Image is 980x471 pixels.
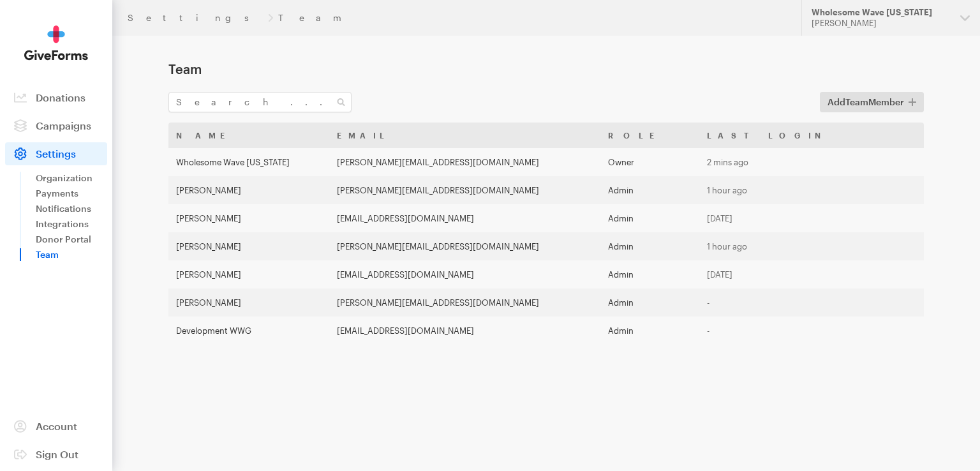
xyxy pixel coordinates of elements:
[600,232,699,260] td: Admin
[699,317,890,345] td: -
[168,204,329,232] td: [PERSON_NAME]
[812,7,950,18] div: Wholesome Wave [US_STATE]
[329,176,600,204] td: [PERSON_NAME][EMAIL_ADDRESS][DOMAIN_NAME]
[168,92,352,112] input: Search...
[820,92,924,112] button: AddTeamMember
[168,148,329,176] td: Wholesome Wave [US_STATE]
[329,288,600,317] td: [PERSON_NAME][EMAIL_ADDRESS][DOMAIN_NAME]
[699,123,890,148] th: Last Login: activate to sort column ascending
[699,260,890,288] td: [DATE]
[600,176,699,204] td: Admin
[828,94,904,110] span: Add Member
[812,18,950,29] div: [PERSON_NAME]
[168,232,329,260] td: [PERSON_NAME]
[600,288,699,317] td: Admin
[699,204,890,232] td: [DATE]
[329,148,600,176] td: [PERSON_NAME][EMAIL_ADDRESS][DOMAIN_NAME]
[36,170,107,186] a: Organization
[699,232,890,260] td: 1 hour ago
[36,147,76,160] span: Settings
[600,148,699,176] td: Owner
[5,142,107,165] a: Settings
[329,204,600,232] td: [EMAIL_ADDRESS][DOMAIN_NAME]
[36,91,85,103] span: Donations
[128,13,263,23] a: Settings
[168,61,924,77] h1: Team
[168,317,329,345] td: Development WWG
[699,176,890,204] td: 1 hour ago
[36,247,107,262] a: Team
[5,114,107,137] a: Campaigns
[168,260,329,288] td: [PERSON_NAME]
[600,123,699,148] th: Role: activate to sort column ascending
[329,317,600,345] td: [EMAIL_ADDRESS][DOMAIN_NAME]
[168,176,329,204] td: [PERSON_NAME]
[36,119,91,131] span: Campaigns
[36,232,107,247] a: Donor Portal
[600,260,699,288] td: Admin
[24,26,88,61] img: GiveForms
[36,201,107,216] a: Notifications
[699,288,890,317] td: -
[845,96,868,107] span: Team
[329,232,600,260] td: [PERSON_NAME][EMAIL_ADDRESS][DOMAIN_NAME]
[329,123,600,148] th: Email: activate to sort column ascending
[600,317,699,345] td: Admin
[168,288,329,317] td: [PERSON_NAME]
[600,204,699,232] td: Admin
[36,186,107,201] a: Payments
[329,260,600,288] td: [EMAIL_ADDRESS][DOMAIN_NAME]
[5,86,107,109] a: Donations
[699,148,890,176] td: 2 mins ago
[36,216,107,232] a: Integrations
[168,123,329,148] th: Name: activate to sort column ascending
